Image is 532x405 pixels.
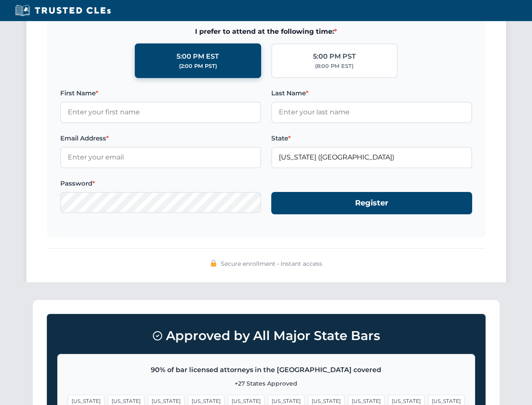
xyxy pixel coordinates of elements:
[313,51,356,62] div: 5:00 PM PST
[221,259,322,268] span: Secure enrollment • Instant access
[271,133,472,143] label: State
[60,147,261,168] input: Enter your email
[179,62,217,70] div: (2:00 PM PST)
[60,26,472,37] span: I prefer to attend at the following time:
[60,178,261,189] label: Password
[210,260,217,267] img: 🔒
[271,88,472,98] label: Last Name
[57,324,475,347] h3: Approved by All Major State Bars
[13,4,113,17] img: Trusted CLEs
[60,102,261,123] input: Enter your first name
[176,51,219,62] div: 5:00 PM EST
[271,192,472,214] button: Register
[60,133,261,143] label: Email Address
[271,147,472,168] input: Florida (FL)
[315,62,353,70] div: (8:00 PM EST)
[68,364,465,375] p: 90% of bar licensed attorneys in the [GEOGRAPHIC_DATA] covered
[60,88,261,98] label: First Name
[271,102,472,123] input: Enter your last name
[68,379,465,388] p: +27 States Approved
